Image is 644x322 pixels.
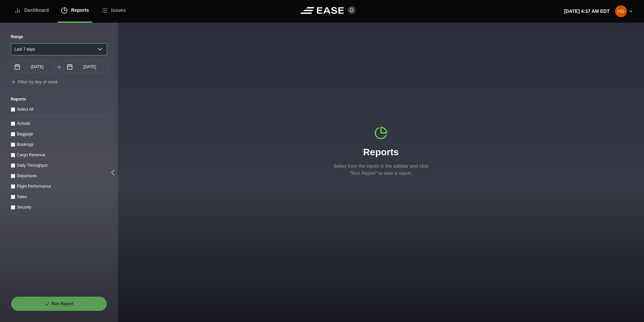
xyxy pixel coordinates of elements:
label: Security [17,205,31,210]
label: Bookings [17,142,33,147]
p: [DATE] 4:37 AM EDT [564,8,610,15]
label: Daily Throughput [17,163,47,168]
input: mm/dd/yyyy [63,61,107,73]
div: Reports [330,126,431,177]
label: Flight Performance [17,184,51,189]
label: Arrivals [17,121,30,126]
label: Cargo Revenue [17,153,45,157]
h1: Reports [330,145,431,159]
img: 01294525e37ea1dca55176731f0504b3 [615,5,627,17]
label: Baggage [17,132,33,136]
label: Sales [17,194,27,199]
label: Range [11,34,107,40]
label: Select All [17,107,33,112]
label: Reports [11,96,107,102]
label: Departures [17,173,37,178]
input: mm/dd/yyyy [11,61,55,73]
p: Select from the inputs in the sidebar and click "Run Report" to view a report. [330,163,431,177]
button: Filter by day of week [11,80,58,85]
